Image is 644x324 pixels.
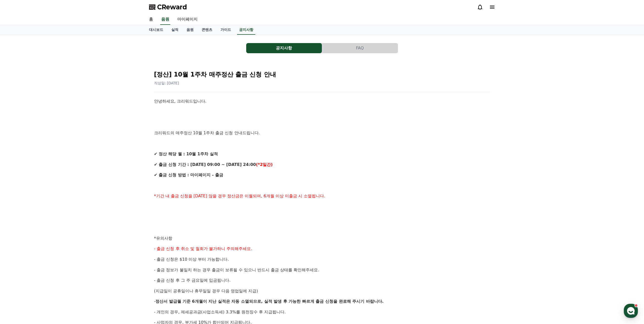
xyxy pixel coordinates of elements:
a: CReward [149,3,187,11]
button: 공지사항 [246,43,322,53]
a: 마이페이지 [173,14,202,25]
span: 작성일: [DATE] [154,81,179,85]
button: FAQ [322,43,398,53]
strong: 6개월이 지난 실적은 자동 소멸되므로, 실적 발생 후 가능한 빠르게 출금 신청을 완료해 주시기 바랍니다. [192,299,384,304]
a: 홈 [145,14,157,25]
strong: (*2일간) [256,162,273,167]
a: 실적 [167,25,182,35]
a: 공지사항 [237,25,255,35]
span: (지급일이 공휴일이나 휴무일일 경우 다음 영업일에 지급) [154,289,258,293]
span: - 출금 신청 후 취소 및 철회가 불가하니 주의해주세요. [154,246,252,251]
a: 대시보드 [145,25,167,35]
p: - [154,298,490,305]
span: - 출금 신청 후 그 주 금요일에 입금됩니다. [154,278,231,283]
p: 안녕하세요, 크리워드입니다. [154,98,490,105]
a: 콘텐츠 [198,25,216,35]
strong: ✔ 출금 신청 기간 : [DATE] 09:00 ~ [DATE] 24:00 [154,162,256,167]
a: 음원 [160,14,170,25]
span: *기간 내 출금 신청을 [DATE] 않을 경우 정산금은 이월되며, 6개월 이상 미출금 시 소멸됩니다. [154,194,325,198]
a: 가이드 [216,25,235,35]
span: *유의사항 [154,236,172,241]
span: - 출금 정보가 불일치 하는 경우 출금이 보류될 수 있으니 반드시 출금 상태를 확인해주세요. [154,268,319,272]
h2: [정산] 10월 1주차 매주정산 출금 신청 안내 [154,70,490,79]
a: 공지사항 [246,43,322,53]
span: - 개인의 경우, 제세공과금(사업소득세) 3.3%를 원천징수 후 지급됩니다. [154,310,286,314]
a: 음원 [182,25,198,35]
strong: 정산서 발급월 기준 [155,299,191,304]
span: - 출금 신청은 $10 이상 부터 가능합니다. [154,257,229,262]
span: CReward [157,3,187,11]
p: 크리워드의 매주정산 10월 1주차 출금 신청 안내드립니다. [154,130,490,136]
strong: ✔ 출금 신청 방법 : 마이페이지 - 출금 [154,173,223,177]
strong: ✔ 정산 해당 월 : 10월 1주차 실적 [154,151,218,156]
